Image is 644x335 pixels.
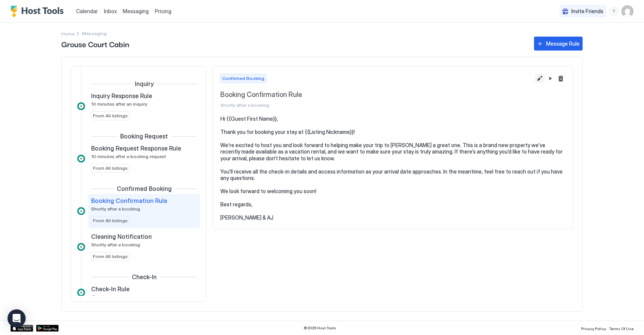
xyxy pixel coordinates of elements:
span: Messaging [123,8,149,14]
a: Calendar [76,7,98,15]
span: © 2025 Host Tools [304,326,336,330]
div: User profile [621,5,633,17]
a: Google Play Store [36,325,59,332]
span: Shortly after a booking [91,242,140,247]
span: Booking Request Response Rule [91,144,181,152]
span: Inbox [104,8,117,14]
span: Breadcrumb [82,31,107,36]
span: Shortly after a booking [91,206,140,212]
span: 10 minutes after an inquiry [91,101,147,107]
span: Invite Friends [571,8,603,15]
a: Inbox [104,7,117,15]
span: 10 minutes after a booking request [91,154,166,159]
span: Grouse Court Cabin [61,38,526,49]
a: Privacy Policy [581,324,606,332]
span: From All listings [93,217,128,224]
div: Message Rule [546,40,580,48]
span: Check-In Rule [91,285,130,293]
a: App Store [11,325,33,332]
span: Pricing [155,8,171,15]
div: menu [609,7,618,16]
span: Calendar [76,8,98,14]
button: Pause Message Rule [546,74,555,83]
span: From All listings [93,112,128,119]
span: From All listings [93,253,128,260]
a: Terms Of Use [609,324,633,332]
span: @5:00pm, 2 days before checkin [91,294,163,300]
span: Home [61,31,75,37]
span: Confirmed Booking [222,75,264,82]
span: Inquiry [135,80,154,88]
span: Booking Confirmation Rule [91,197,167,204]
span: Inquiry Response Rule [91,92,152,100]
a: Host Tools Logo [11,6,67,17]
button: Edit message rule [535,74,544,83]
button: Message Rule [534,37,583,51]
span: Cleaning Notification [91,233,152,240]
div: Breadcrumb [61,29,75,37]
span: Booking Confirmation Rule [220,91,532,99]
a: Home [61,29,75,37]
span: Privacy Policy [581,326,606,331]
span: Terms Of Use [609,326,633,331]
span: Confirmed Booking [117,185,172,192]
pre: Hi {{Guest First Name}}, Thank you for booking your stay at {{Listing Nickname}}! We’re excited t... [220,115,565,221]
span: Check-In [132,273,157,281]
span: From All listings [93,165,128,172]
div: Open Intercom Messenger [8,309,26,327]
a: Messaging [123,7,149,15]
button: Delete message rule [556,74,565,83]
span: Shortly after a booking [220,102,532,108]
span: Booking Request [120,132,168,140]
